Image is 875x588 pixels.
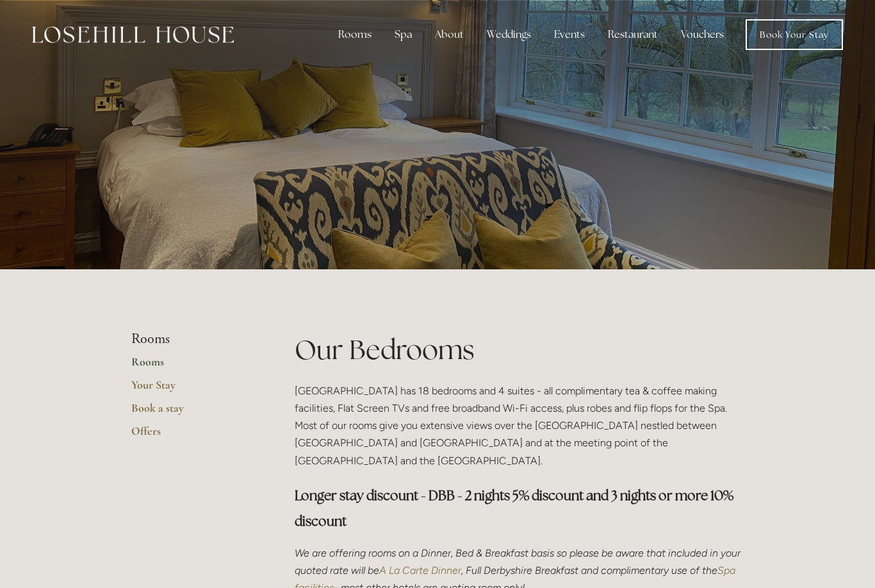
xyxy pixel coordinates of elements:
[295,487,736,530] strong: Longer stay discount - DBB - 2 nights 5% discount and 3 nights or more 10% discount
[295,331,744,369] h1: Our Bedrooms
[32,26,234,43] img: Losehill House
[295,547,743,576] em: We are offering rooms on a Dinner, Bed & Breakfast basis so please be aware that included in your...
[131,424,254,447] a: Offers
[384,22,422,47] div: Spa
[328,22,382,47] div: Rooms
[131,401,254,424] a: Book a stay
[131,355,254,378] a: Rooms
[295,382,744,469] p: [GEOGRAPHIC_DATA] has 18 bedrooms and 4 suites - all complimentary tea & coffee making facilities...
[544,22,595,47] div: Events
[746,19,843,50] a: Book Your Stay
[131,378,254,401] a: Your Stay
[461,564,717,576] em: , Full Derbyshire Breakfast and complimentary use of the
[598,22,668,47] div: Restaurant
[477,22,541,47] div: Weddings
[425,22,474,47] div: About
[671,22,734,47] a: Vouchers
[131,331,254,348] li: Rooms
[379,564,461,576] a: A La Carte Dinner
